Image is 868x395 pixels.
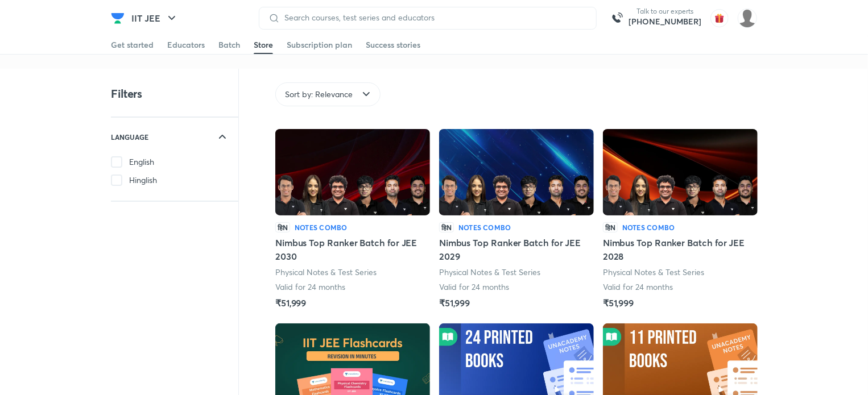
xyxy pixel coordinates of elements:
div: Success stories [366,39,420,51]
div: Batch [218,39,240,51]
p: Talk to our experts [629,7,701,16]
p: Valid for 24 months [275,281,345,293]
img: call-us [606,7,629,30]
a: [PHONE_NUMBER] [629,16,701,27]
div: Educators [167,39,205,51]
span: Sort by: Relevance [285,89,353,100]
h6: Notes Combo [295,222,348,232]
span: Hinglish [129,174,157,186]
p: Physical Notes & Test Series [275,267,377,278]
img: Batch Thumbnail [275,129,430,215]
h5: ₹51,999 [439,296,470,310]
div: Get started [111,39,154,51]
div: Store [254,39,273,51]
p: Physical Notes & Test Series [439,267,541,278]
a: Success stories [366,36,420,54]
h5: Nimbus Top Ranker Batch for JEE 2030 [275,236,430,263]
p: Valid for 24 months [603,281,673,293]
p: हिN [603,222,618,232]
h5: ₹51,999 [275,296,306,310]
img: avatar [710,9,729,27]
a: Batch [218,36,240,54]
a: Educators [167,36,205,54]
p: हिN [439,222,454,232]
p: Valid for 24 months [439,281,509,293]
h6: LANGUAGE [111,131,148,143]
button: IIT JEE [125,7,185,30]
a: Get started [111,36,154,54]
h5: Nimbus Top Ranker Batch for JEE 2029 [439,236,594,263]
a: Store [254,36,273,54]
p: हिN [275,222,290,232]
span: English [129,156,154,168]
h5: Nimbus Top Ranker Batch for JEE 2028 [603,236,758,263]
img: Ritam Pramanik [738,9,757,28]
a: Subscription plan [287,36,352,54]
div: Subscription plan [287,39,352,51]
h6: Notes Combo [622,222,675,232]
img: Batch Thumbnail [603,129,758,215]
input: Search courses, test series and educators [280,13,587,22]
h6: Notes Combo [458,222,511,232]
img: Batch Thumbnail [439,129,594,215]
h5: ₹51,999 [603,296,634,310]
p: Physical Notes & Test Series [603,267,705,278]
img: Company Logo [111,11,125,25]
h4: Filters [111,86,142,101]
